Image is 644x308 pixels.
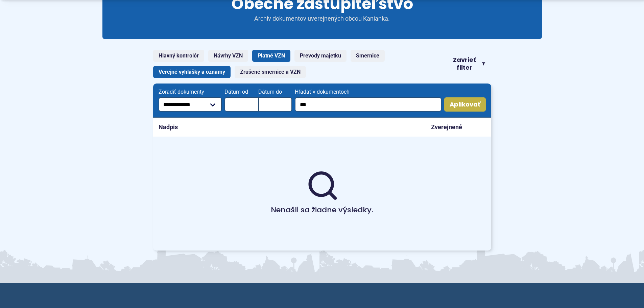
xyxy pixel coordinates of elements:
[351,50,385,62] a: Smernice
[224,97,258,112] input: Dátum od
[159,123,178,131] p: Nadpis
[252,50,290,62] a: Platné VZN
[208,50,248,62] a: Návrhy VZN
[258,89,292,95] span: Dátum do
[153,50,204,62] a: Hlavný kontrolór
[159,89,222,95] span: Zoradiť dokumenty
[295,89,441,95] span: Hľadať v dokumentoch
[153,66,231,78] a: Verejné vyhlášky a oznamy
[224,89,258,95] span: Dátum od
[258,97,292,112] input: Dátum do
[450,56,479,71] span: Zavrieť filter
[241,15,403,23] p: Archív dokumentov uverejnených obcou Kanianka.
[444,97,486,112] button: Aplikovať
[235,66,306,78] a: Zrušené smernice a VZN
[159,97,222,112] select: Zoradiť dokumenty
[431,123,462,131] p: Zverejnené
[445,56,491,71] button: Zavrieť filter
[295,97,441,112] input: Hľadať v dokumentoch
[169,205,475,215] h4: Nenašli sa žiadne výsledky.
[294,50,347,62] a: Prevody majetku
